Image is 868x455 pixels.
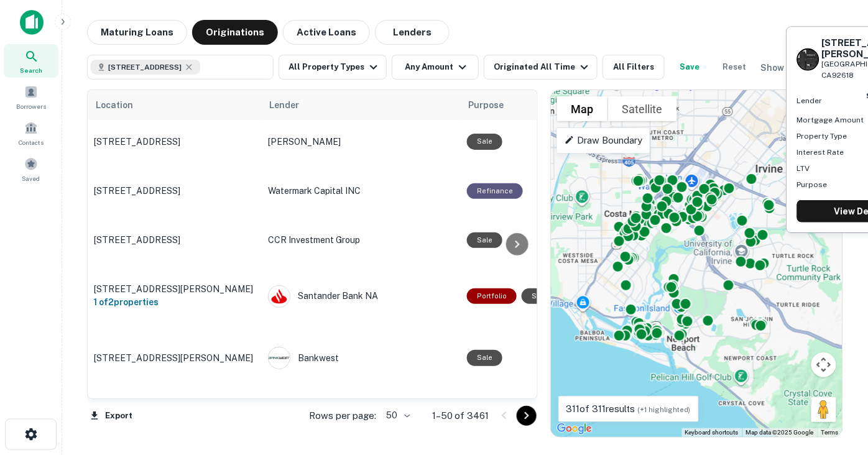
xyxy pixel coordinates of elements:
th: Lender [262,90,461,120]
p: Lender [797,94,823,106]
p: [STREET_ADDRESS] [94,234,256,246]
iframe: Chat Widget [806,356,868,415]
h6: Show Map [761,61,807,75]
p: Draw Boundary [565,133,642,148]
p: [STREET_ADDRESS] [94,136,256,147]
button: Keyboard shortcuts [685,428,739,437]
p: Rows per page: [309,408,376,423]
img: capitalize-icon.png [20,10,44,35]
button: Go to next page [517,406,537,426]
a: Saved [4,152,58,186]
p: Interest Rate [797,147,844,158]
span: Saved [22,173,40,183]
span: Borrowers [16,101,46,111]
button: Originations [192,20,278,45]
button: Maturing Loans [87,20,187,45]
button: Lenders [375,20,450,45]
p: Watermark Capital INC [268,184,455,198]
p: [STREET_ADDRESS][PERSON_NAME] [94,283,256,295]
div: Santander Bank NA [268,285,455,308]
span: (+1 highlighted) [638,406,691,413]
div: Sale [467,134,502,149]
button: Map camera controls [811,352,836,377]
p: CCR Investment Group [268,233,455,247]
div: 50 [381,407,412,425]
div: Sale [467,232,502,248]
span: Contacts [19,137,44,147]
a: Open this area in Google Maps (opens a new window) [554,421,595,437]
button: All Filters [603,55,665,80]
h6: 1 of 2 properties [94,295,256,309]
button: Originated All Time [484,55,598,80]
button: All Property Types [279,55,387,80]
th: Purpose [461,90,563,120]
img: picture [269,347,290,369]
div: Originated All Time [494,60,592,75]
p: [PERSON_NAME] [268,135,455,149]
img: picture [269,286,290,307]
span: [STREET_ADDRESS] [108,62,182,73]
div: This is a portfolio loan with 2 properties [467,288,517,304]
div: Bankwest [268,347,455,369]
p: [STREET_ADDRESS][PERSON_NAME] [94,352,256,364]
a: Search [4,44,58,78]
img: Google [554,421,595,437]
div: This loan purpose was for refinancing [467,183,523,199]
span: Lender [269,98,299,113]
button: Save your search to get updates of matches that match your search criteria. [670,55,709,80]
button: Show satellite imagery [608,96,677,121]
span: Map data ©2025 Google [746,429,814,436]
button: Export [87,407,136,425]
p: 1–50 of 3461 [432,408,489,423]
span: Purpose [468,98,520,113]
div: 0 0 [551,90,843,437]
span: Search [20,65,42,75]
span: Location [95,98,149,113]
p: Property Type [797,131,847,142]
button: Reset [714,55,754,80]
button: Any Amount [392,55,479,80]
a: Terms [821,429,839,436]
a: Borrowers [4,80,58,114]
button: Show street map [557,96,608,121]
th: Location [88,90,262,120]
p: Mortgage Amount [797,114,864,126]
p: LTV [797,163,810,174]
div: Sale [467,350,502,365]
p: 311 of 311 results [566,402,691,416]
button: Active Loans [283,20,370,45]
p: Purpose [797,179,828,190]
p: [STREET_ADDRESS] [94,185,256,196]
a: Contacts [4,116,58,150]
